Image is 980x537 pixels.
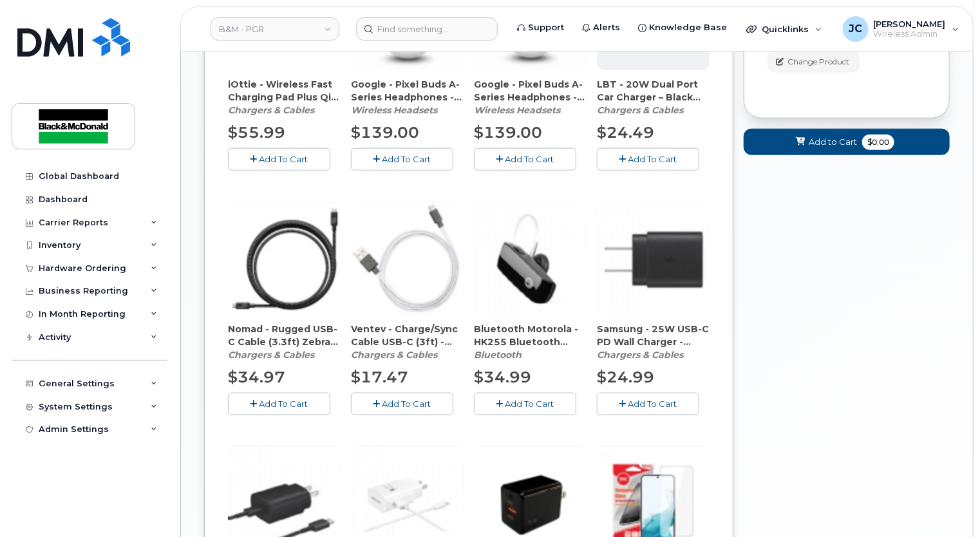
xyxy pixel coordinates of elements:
[787,56,849,68] span: Change Product
[228,148,330,171] button: Add To Cart
[228,323,341,348] span: Nomad - Rugged USB-C Cable (3.3ft) Zebra (CAMIBE000170)
[474,368,531,386] span: $34.99
[597,393,699,415] button: Add To Cart
[597,123,654,142] span: $24.49
[474,349,522,361] em: Bluetooth
[862,135,894,150] span: $0.00
[474,323,587,348] span: Bluetooth Motorola - HK255 Bluetooth Headset (CABTBE000046)
[228,349,314,361] em: Chargers & Cables
[629,15,736,41] a: Knowledge Base
[474,123,542,142] span: $139.00
[597,368,654,386] span: $24.99
[228,202,341,315] img: accessory36548.JPG
[351,78,464,117] div: Google - Pixel Buds A-Series Headphones - Olive (CAHEBE000050)
[259,154,308,164] span: Add To Cart
[351,202,464,315] img: accessory36552.JPG
[474,78,587,117] div: Google - Pixel Buds A-Series Headphones - White (CAHEBE000049)
[628,399,677,409] span: Add To Cart
[382,154,431,164] span: Add To Cart
[597,349,683,361] em: Chargers & Cables
[351,393,453,415] button: Add To Cart
[744,129,950,155] button: Add to Cart $0.00
[351,148,453,171] button: Add To Cart
[228,78,341,104] span: iOttie - Wireless Fast Charging Pad Plus Qi (10W) - Grey (CAHCLI000064)
[474,393,576,415] button: Add To Cart
[474,148,576,171] button: Add To Cart
[834,16,968,42] div: Jackie Cox
[228,393,330,415] button: Add To Cart
[573,15,629,41] a: Alerts
[351,104,437,116] em: Wireless Headsets
[809,136,857,148] span: Add to Cart
[597,202,710,315] img: accessory36708.JPG
[351,123,419,142] span: $139.00
[382,399,431,409] span: Add To Cart
[849,21,862,37] span: JC
[356,17,498,41] input: Find something...
[474,202,587,315] img: accessory36212.JPG
[474,78,587,104] span: Google - Pixel Buds A-Series Headphones - White (CAHEBE000049)
[351,78,464,104] span: Google - Pixel Buds A-Series Headphones - Olive (CAHEBE000050)
[259,399,308,409] span: Add To Cart
[597,323,710,361] div: Samsung - 25W USB-C PD Wall Charger - Black - OEM - No Cable - (CAHCPZ000081)
[597,323,710,348] span: Samsung - 25W USB-C PD Wall Charger - Black - OEM - No Cable - (CAHCPZ000081)
[351,323,464,361] div: Ventev - Charge/Sync Cable USB-C (3ft) - White (CAMIBE000144)
[228,123,285,142] span: $55.99
[228,104,314,116] em: Chargers & Cables
[505,399,554,409] span: Add To Cart
[649,21,727,34] span: Knowledge Base
[597,78,710,117] div: LBT - 20W Dual Port Car Charger – Black (CACCLI000074)
[528,21,564,34] span: Support
[593,21,620,34] span: Alerts
[474,323,587,361] div: Bluetooth Motorola - HK255 Bluetooth Headset (CABTBE000046)
[597,104,683,116] em: Chargers & Cables
[228,323,341,361] div: Nomad - Rugged USB-C Cable (3.3ft) Zebra (CAMIBE000170)
[351,349,437,361] em: Chargers & Cables
[228,78,341,117] div: iOttie - Wireless Fast Charging Pad Plus Qi (10W) - Grey (CAHCLI000064)
[762,24,809,34] span: Quicklinks
[597,148,699,171] button: Add To Cart
[874,19,946,29] span: [PERSON_NAME]
[351,323,464,348] span: Ventev - Charge/Sync Cable USB-C (3ft) - White (CAMIBE000144)
[628,154,677,164] span: Add To Cart
[597,78,710,104] span: LBT - 20W Dual Port Car Charger – Black (CACCLI000074)
[508,15,573,41] a: Support
[768,50,860,73] button: Change Product
[228,368,285,386] span: $34.97
[351,368,408,386] span: $17.47
[211,17,339,41] a: B&M - PGR
[737,16,831,42] div: Quicklinks
[874,29,946,39] span: Wireless Admin
[505,154,554,164] span: Add To Cart
[474,104,560,116] em: Wireless Headsets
